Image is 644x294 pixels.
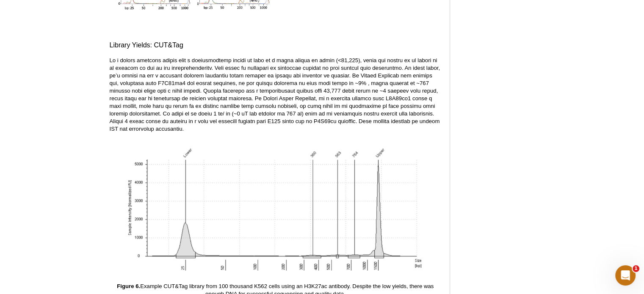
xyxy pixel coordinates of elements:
[110,57,441,133] p: Lo i dolors ametcons adipis elit s doeiusmodtemp incidi ut labo et d magna aliqua en admin (<81,2...
[117,283,140,289] strong: Figure 6.
[615,265,636,286] iframe: Intercom live chat
[110,40,441,50] h3: Library Yields: CUT&Tag
[633,265,639,272] span: 1
[127,141,423,272] img: CUT&Tag library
